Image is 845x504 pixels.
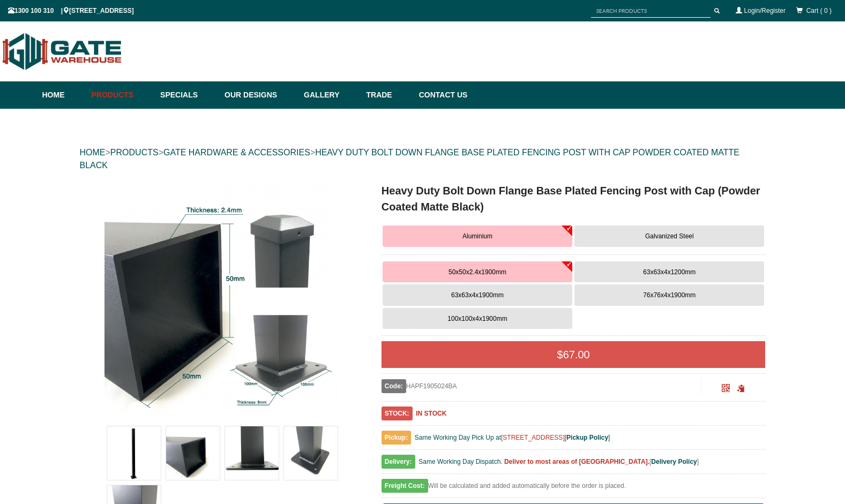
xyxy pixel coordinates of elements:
[110,148,159,157] a: PRODUCTS
[383,308,572,329] button: 100x100x4x1900mm
[163,148,310,157] a: GATE HARDWARE & ACCESSORIES
[462,232,492,240] span: Aluminium
[504,458,649,465] b: Deliver to most areas of [GEOGRAPHIC_DATA].
[448,268,506,276] span: 50x50x2.4x1900mm
[501,434,565,441] a: [STREET_ADDRESS]
[418,458,503,465] span: Same Working Day Dispatch.
[382,379,406,393] span: Code:
[643,291,696,299] span: 76x76x4x1900mm
[166,426,220,480] img: Heavy Duty Bolt Down Flange Base Plated Fencing Post with Cap (Powder Coated Matte Black)
[81,183,364,418] a: Heavy Duty Bolt Down Flange Base Plated Fencing Post with Cap (Powder Coated Matte Black) - Alumi...
[383,284,572,306] button: 63x63x4x1900mm
[383,261,572,283] button: 50x50x2.4x1900mm
[382,379,701,393] div: HAPF1905024BA
[225,426,279,480] img: Heavy Duty Bolt Down Flange Base Plated Fencing Post with Cap (Powder Coated Matte Black)
[416,410,446,417] b: IN STOCK
[8,7,134,14] span: 1300 100 310 | [STREET_ADDRESS]
[382,455,766,474] div: [ ]
[574,284,764,306] button: 76x76x4x1900mm
[806,7,832,14] span: Cart ( 0 )
[107,426,161,480] img: Heavy Duty Bolt Down Flange Base Plated Fencing Post with Cap (Powder Coated Matte Black)
[382,479,766,498] div: Will be calculated and added automatically before the order is placed.
[80,148,106,157] a: HOME
[104,183,340,418] img: Heavy Duty Bolt Down Flange Base Plated Fencing Post with Cap (Powder Coated Matte Black) - Alumi...
[298,81,361,109] a: Gallery
[744,7,786,14] a: Login/Register
[645,232,694,240] span: Galvanized Steel
[86,81,155,109] a: Products
[382,341,766,368] div: $
[284,426,338,480] img: Heavy Duty Bolt Down Flange Base Plated Fencing Post with Cap (Powder Coated Matte Black)
[414,81,468,109] a: Contact Us
[451,291,504,299] span: 63x63x4x1900mm
[574,261,764,283] button: 63x63x4x1200mm
[382,455,415,469] span: Delivery:
[591,4,711,18] input: SEARCH PRODUCTS
[737,385,745,393] span: Click to copy the URL
[155,81,219,109] a: Specials
[219,81,298,109] a: Our Designs
[382,407,413,420] span: STOCK:
[566,434,608,441] a: Pickup Policy
[447,315,507,322] span: 100x100x4x1900mm
[415,434,610,441] span: Same Working Day Pick Up at [ ]
[722,386,730,393] a: Click to enlarge and scan to share.
[361,81,413,109] a: Trade
[80,136,766,183] div: > > >
[643,268,696,276] span: 63x63x4x1200mm
[383,225,572,247] button: Aluminium
[80,148,739,170] a: HEAVY DUTY BOLT DOWN FLANGE BASE PLATED FENCING POST WITH CAP POWDER COATED MATTE BLACK
[563,349,590,360] span: 67.00
[382,479,428,493] span: Freight Cost:
[382,183,766,215] h1: Heavy Duty Bolt Down Flange Base Plated Fencing Post with Cap (Powder Coated Matte Black)
[382,431,411,445] span: Pickup:
[42,81,86,109] a: Home
[574,225,764,247] button: Galvanized Steel
[651,458,697,465] a: Delivery Policy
